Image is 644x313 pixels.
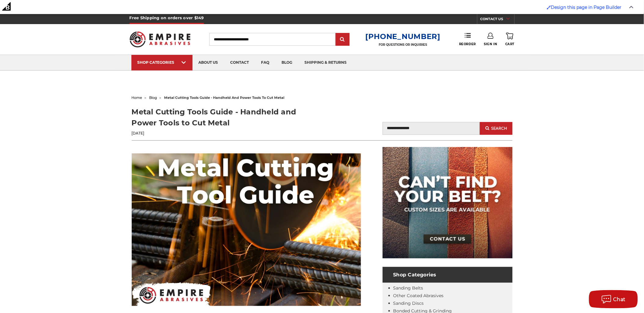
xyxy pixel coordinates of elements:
a: faq [255,55,276,70]
a: Other Coated Abrasives [393,293,444,298]
a: Sanding Belts [393,285,423,291]
img: Metal Cutting Tools Guide - Handheld and Power Tools to Cut Metal [132,153,361,306]
span: metal cutting tools guide - handheld and power tools to cut metal [164,95,285,100]
a: Reorder [459,33,476,46]
p: FOR QUESTIONS OR INQUIRIES [365,43,440,47]
span: Design this page in Page Builder [551,5,622,10]
a: Cart [505,33,514,46]
a: contact [224,55,255,70]
a: home [132,95,142,100]
span: Cart [505,42,514,46]
span: Reorder [459,42,476,46]
a: Sanding Discs [393,300,424,306]
input: Submit [337,34,349,46]
h1: Metal Cutting Tools Guide - Handheld and Power Tools to Cut Metal [132,106,322,128]
a: about us [193,55,224,70]
a: Enabled brush for page builder edit. Design this page in Page Builder [544,2,625,13]
h5: Free Shipping on orders over $149 [130,13,204,24]
p: [DATE] [132,131,322,136]
span: Chat [613,297,626,302]
a: blog [149,95,157,100]
span: Sign In [484,42,497,46]
span: Search [491,126,507,131]
button: Chat [589,290,638,308]
div: SHOP CATEGORIES [138,60,186,65]
img: Empire Abrasives [130,27,191,51]
a: shipping & returns [299,55,353,70]
a: [PHONE_NUMBER] [365,32,440,41]
img: promo banner for custom belts. [383,147,513,258]
h4: Shop Categories [383,267,513,283]
a: CONTACT US [480,16,514,24]
a: blog [276,55,299,70]
img: Enabled brush for page builder edit. [547,5,551,9]
img: Close Admin Bar [629,6,634,9]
